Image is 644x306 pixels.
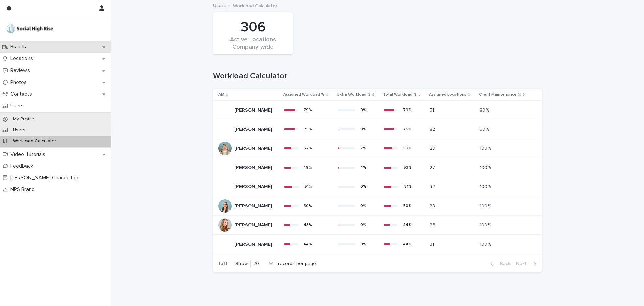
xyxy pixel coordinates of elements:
p: Client Maintenance % [479,91,521,98]
div: 20 [251,260,267,267]
button: Back [485,261,513,267]
p: 100 % [480,202,492,209]
div: 52 % [304,146,312,151]
p: 100 % [480,240,492,247]
p: [PERSON_NAME] [234,240,273,247]
tr: [PERSON_NAME][PERSON_NAME] 51%0%51%3232 100 %100 % [213,177,542,196]
p: 26 [430,221,437,228]
div: 7 % [360,146,366,151]
tr: [PERSON_NAME][PERSON_NAME] 79%0%79%5151 80 %80 % [213,100,542,120]
div: 75 % [304,127,312,132]
div: 43 % [304,223,312,227]
p: 100 % [480,144,492,151]
p: [PERSON_NAME] [234,164,273,171]
tr: [PERSON_NAME][PERSON_NAME] 52%7%59%2929 100 %100 % [213,139,542,158]
p: Feedback [8,163,39,169]
p: 31 [430,240,435,247]
tr: [PERSON_NAME][PERSON_NAME] 49%4%53%2727 100 %100 % [213,158,542,177]
p: Photos [8,79,32,86]
p: records per page [278,261,316,267]
p: [PERSON_NAME] [234,125,273,132]
p: AM [218,91,224,98]
p: Locations [8,55,38,62]
div: 0 % [360,242,366,247]
p: Assigned Locations [429,91,466,98]
div: Active Locations Company-wide [224,36,281,50]
p: 100 % [480,183,492,190]
h1: Workload Calculator [213,71,542,81]
p: 27 [430,164,436,171]
tr: [PERSON_NAME][PERSON_NAME] 43%0%44%2626 100 %100 % [213,215,542,234]
p: Contacts [8,91,37,97]
div: 0 % [360,184,366,189]
div: 59 % [403,146,412,151]
img: o5DnuTxEQV6sW9jFYBBf [5,22,54,35]
p: Workload Calculator [233,2,277,9]
p: Total Workload % [383,91,417,98]
tr: [PERSON_NAME][PERSON_NAME] 44%0%44%3131 100 %100 % [213,234,542,254]
p: [PERSON_NAME] [234,144,273,151]
p: 32 [430,183,436,190]
div: 50 % [403,204,412,208]
div: 0 % [360,204,366,208]
p: Extra Workload % [337,91,371,98]
p: 1 of 1 [213,256,233,272]
p: 29 [430,144,437,151]
div: 4 % [360,165,366,170]
p: [PERSON_NAME] [234,106,273,113]
p: 80 % [480,106,490,113]
p: 100 % [480,221,492,228]
p: Users [8,127,31,133]
button: Next [513,261,542,267]
p: Users [8,103,29,109]
p: Video Tutorials [8,151,51,158]
p: Reviews [8,67,35,74]
div: 0 % [360,108,366,113]
p: NPS Brand [8,186,40,193]
p: 28 [430,202,436,209]
p: [PERSON_NAME] Change Log [8,175,85,181]
p: [PERSON_NAME] [234,183,273,190]
div: 44 % [403,223,412,227]
p: Workload Calculator [8,138,62,144]
div: 49 % [303,165,312,170]
p: Assigned Workload % [283,91,324,98]
span: Back [496,261,511,266]
div: 0 % [360,127,366,132]
p: 51 [430,106,435,113]
div: 0 % [360,223,366,227]
p: [PERSON_NAME] [234,221,273,228]
p: 100 % [480,164,492,171]
a: Users [213,1,226,9]
div: 44 % [403,242,412,247]
span: Next [516,261,531,266]
div: 50 % [304,204,312,208]
p: 50 % [480,125,490,132]
div: 53 % [404,165,412,170]
tr: [PERSON_NAME][PERSON_NAME] 50%0%50%2828 100 %100 % [213,196,542,215]
div: 44 % [303,242,312,247]
p: 82 [430,125,436,132]
tr: [PERSON_NAME][PERSON_NAME] 75%0%76%8282 50 %50 % [213,120,542,139]
div: 51 % [404,184,412,189]
div: 79 % [303,108,312,113]
p: Show [235,261,248,267]
p: [PERSON_NAME] [234,202,273,209]
div: 76 % [403,127,412,132]
div: 51 % [305,184,312,189]
div: 306 [224,19,281,36]
p: Brands [8,44,32,50]
p: My Profile [8,116,40,122]
div: 79 % [403,108,412,113]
